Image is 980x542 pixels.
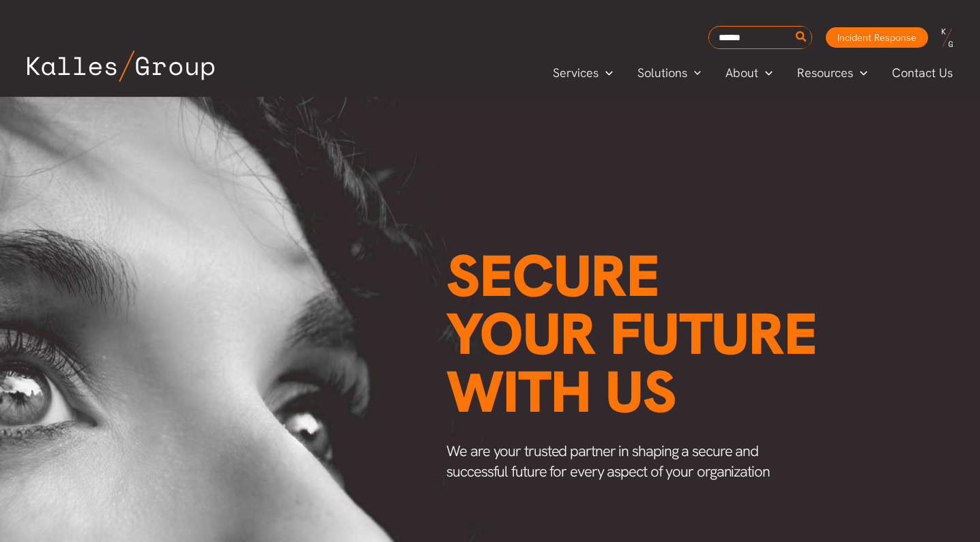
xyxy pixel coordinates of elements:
a: Incident Response [826,27,928,48]
img: Kalles Group [27,50,214,82]
a: ServicesMenu Toggle [541,63,625,83]
span: Services [553,63,599,83]
a: Contact Us [880,63,966,83]
span: Contact Us [892,63,953,83]
span: Menu Toggle [599,63,613,83]
span: We are your trusted partner in shaping a secure and successful future for every aspect of your or... [446,441,770,481]
span: Solutions [637,63,687,83]
a: SolutionsMenu Toggle [625,63,714,83]
a: AboutMenu Toggle [713,63,785,83]
button: Search [793,27,810,48]
span: Menu Toggle [853,63,867,83]
span: About [725,63,758,83]
span: Menu Toggle [758,63,773,83]
span: Secure your future with us [446,238,817,430]
span: Resources [797,63,853,83]
span: Menu Toggle [687,63,702,83]
nav: Primary Site Navigation [541,61,966,84]
a: ResourcesMenu Toggle [785,63,880,83]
